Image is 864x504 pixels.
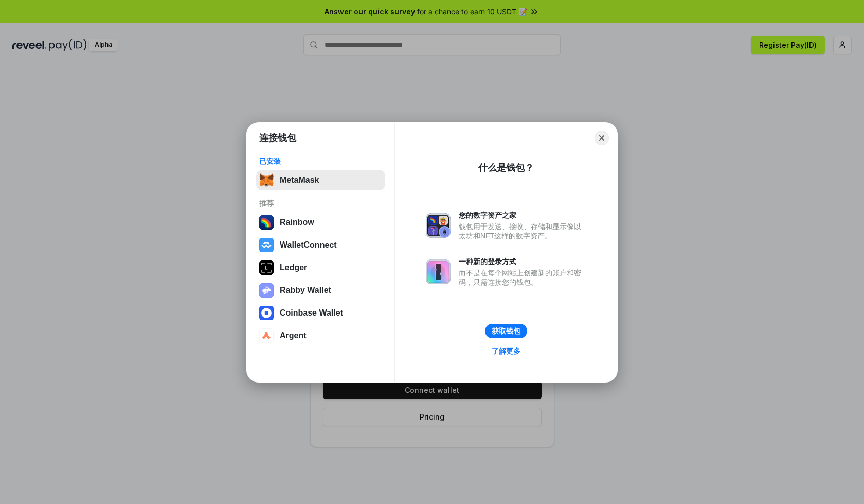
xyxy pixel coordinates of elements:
[595,131,609,145] button: Close
[426,259,451,284] img: svg+xml,%3Csvg%20xmlns%3D%22http%3A%2F%2Fwww.w3.org%2F2000%2Fsvg%22%20fill%3D%22none%22%20viewBox...
[256,280,385,301] button: Rabby Wallet
[256,235,385,255] button: WalletConnect
[259,215,274,230] img: svg+xml,%3Csvg%20width%3D%22120%22%20height%3D%22120%22%20viewBox%3D%220%200%20120%20120%22%20fil...
[259,238,274,252] img: svg+xml,%3Csvg%20width%3D%2228%22%20height%3D%2228%22%20viewBox%3D%220%200%2028%2028%22%20fill%3D...
[492,326,520,336] div: 获取钱包
[259,199,382,208] div: 推荐
[426,213,451,238] img: svg+xml,%3Csvg%20xmlns%3D%22http%3A%2F%2Fwww.w3.org%2F2000%2Fsvg%22%20fill%3D%22none%22%20viewBox...
[459,268,586,287] div: 而不是在每个网站上创建新的账户和密码，只需连接您的钱包。
[256,212,385,233] button: Rainbow
[256,303,385,323] button: Coinbase Wallet
[256,325,385,346] button: Argent
[459,222,586,240] div: 钱包用于发送、接收、存储和显示像以太坊和NFT这样的数字资产。
[280,218,314,227] div: Rainbow
[259,157,382,166] div: 已安装
[478,162,534,174] div: 什么是钱包？
[256,257,385,278] button: Ledger
[259,173,274,187] img: svg+xml,%3Csvg%20fill%3D%22none%22%20height%3D%2233%22%20viewBox%3D%220%200%2035%2033%22%20width%...
[485,344,527,358] a: 了解更多
[280,240,337,250] div: WalletConnect
[280,263,307,272] div: Ledger
[280,308,343,318] div: Coinbase Wallet
[259,283,274,298] img: svg+xml,%3Csvg%20xmlns%3D%22http%3A%2F%2Fwww.w3.org%2F2000%2Fsvg%22%20fill%3D%22none%22%20viewBox...
[459,257,586,266] div: 一种新的登录方式
[259,132,296,144] h1: 连接钱包
[459,211,586,220] div: 您的数字资产之家
[280,286,331,295] div: Rabby Wallet
[259,260,274,275] img: svg+xml,%3Csvg%20xmlns%3D%22http%3A%2F%2Fwww.w3.org%2F2000%2Fsvg%22%20width%3D%2228%22%20height%3...
[485,324,527,338] button: 获取钱包
[492,346,520,356] div: 了解更多
[259,306,274,320] img: svg+xml,%3Csvg%20width%3D%2228%22%20height%3D%2228%22%20viewBox%3D%220%200%2028%2028%22%20fill%3D...
[280,331,307,340] div: Argent
[280,176,319,185] div: MetaMask
[256,170,385,190] button: MetaMask
[259,328,274,343] img: svg+xml,%3Csvg%20width%3D%2228%22%20height%3D%2228%22%20viewBox%3D%220%200%2028%2028%22%20fill%3D...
